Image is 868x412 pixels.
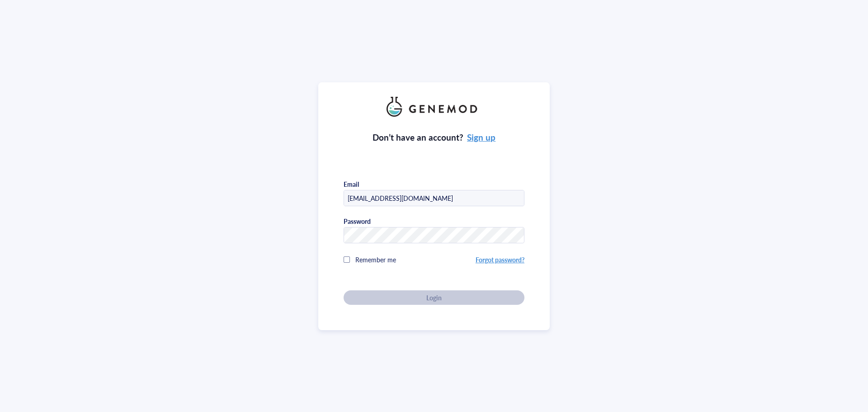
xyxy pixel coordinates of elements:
a: Sign up [467,131,495,143]
div: Email [344,180,359,188]
span: Remember me [355,255,396,264]
div: Password [344,217,371,225]
div: Don’t have an account? [373,131,496,144]
img: genemod_logo_light-BcqUzbGq.png [387,97,481,117]
a: Forgot password? [476,255,524,264]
